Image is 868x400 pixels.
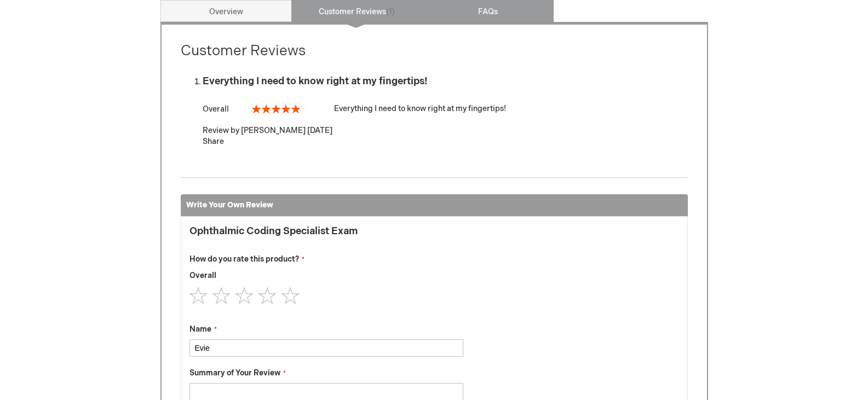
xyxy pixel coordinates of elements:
[241,126,306,135] strong: [PERSON_NAME]
[189,225,463,237] strong: Ophthalmic Coding Specialist Exam
[203,76,688,87] div: Everything I need to know right at my fingertips!
[203,126,239,135] span: Review by
[203,137,224,146] span: Share
[203,103,688,114] div: Everything I need to know right at my fingertips!
[252,105,300,113] div: 100%
[386,7,395,16] span: 1
[189,368,280,378] span: Summary of Your Review
[307,126,332,135] time: [DATE]
[181,43,306,60] strong: Customer Reviews
[189,324,211,334] span: Name
[189,271,216,280] span: Overall
[189,254,299,264] span: How do you rate this product?
[186,200,273,210] strong: Write Your Own Review
[203,105,229,114] span: Overall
